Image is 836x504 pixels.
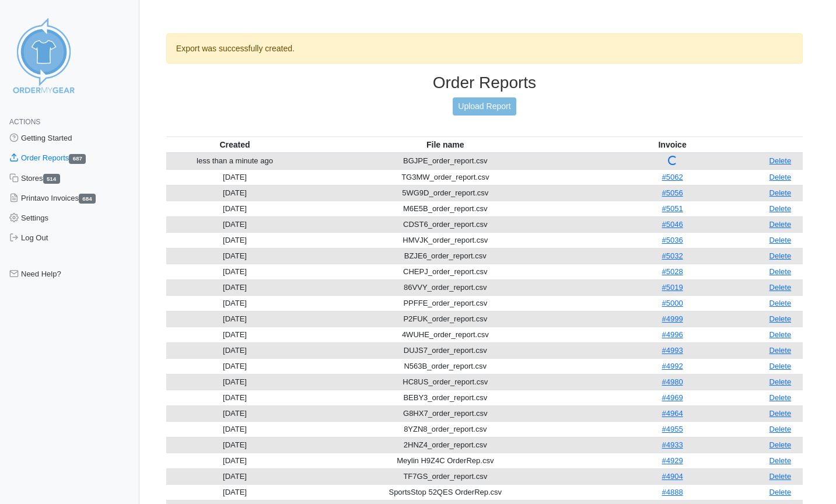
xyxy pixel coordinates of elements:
td: SportsStop 52QES OrderRep.csv [303,484,587,500]
td: [DATE] [166,358,303,374]
td: [DATE] [166,468,303,484]
a: #4964 [662,409,683,418]
td: [DATE] [166,374,303,390]
td: 2HNZ4_order_report.csv [303,437,587,453]
th: File name [303,136,587,153]
a: Delete [769,409,792,418]
a: Upload Report [453,97,516,116]
a: #4999 [662,314,683,323]
h3: Order Reports [166,73,803,93]
td: DUJS7_order_report.csv [303,342,587,358]
a: #5032 [662,251,683,260]
td: 4WUHE_order_report.csv [303,327,587,342]
td: [DATE] [166,327,303,342]
a: Delete [769,488,792,496]
a: #5019 [662,283,683,292]
a: #4992 [662,362,683,370]
td: N563B_order_report.csv [303,358,587,374]
td: 8YZN8_order_report.csv [303,421,587,437]
td: CHEPJ_order_report.csv [303,264,587,279]
td: M6E5B_order_report.csv [303,201,587,216]
td: [DATE] [166,311,303,327]
a: Delete [769,330,792,339]
a: #5046 [662,220,683,229]
td: [DATE] [166,185,303,201]
a: Delete [769,173,792,181]
td: TG3MW_order_report.csv [303,169,587,185]
th: Created [166,136,303,153]
a: #4969 [662,393,683,402]
a: Delete [769,425,792,433]
td: BEBY3_order_report.csv [303,390,587,405]
td: [DATE] [166,421,303,437]
td: PPFFE_order_report.csv [303,295,587,311]
td: [DATE] [166,264,303,279]
td: Meylin H9Z4C OrderRep.csv [303,453,587,468]
a: Delete [769,283,792,292]
span: 514 [43,174,60,184]
td: CDST6_order_report.csv [303,216,587,232]
a: #4955 [662,425,683,433]
a: #5036 [662,236,683,244]
a: #5051 [662,204,683,213]
td: [DATE] [166,295,303,311]
span: 687 [69,154,86,164]
td: HMVJK_order_report.csv [303,232,587,248]
a: #4888 [662,488,683,496]
a: Delete [769,440,792,449]
td: BGJPE_order_report.csv [303,153,587,170]
td: [DATE] [166,484,303,500]
a: Delete [769,314,792,323]
td: [DATE] [166,390,303,405]
a: Delete [769,156,792,165]
div: Export was successfully created. [166,33,803,64]
td: HC8US_order_report.csv [303,374,587,390]
td: [DATE] [166,279,303,295]
a: Delete [769,267,792,276]
td: less than a minute ago [166,153,303,170]
a: #4904 [662,472,683,481]
a: Delete [769,377,792,386]
td: [DATE] [166,453,303,468]
a: Delete [769,236,792,244]
td: [DATE] [166,437,303,453]
td: [DATE] [166,405,303,421]
td: P2FUK_order_report.csv [303,311,587,327]
td: [DATE] [166,342,303,358]
a: #4933 [662,440,683,449]
th: Invoice [587,136,757,153]
a: Delete [769,188,792,197]
td: [DATE] [166,248,303,264]
a: Delete [769,456,792,465]
a: #4929 [662,456,683,465]
td: G8HX7_order_report.csv [303,405,587,421]
a: #5028 [662,267,683,276]
a: Delete [769,251,792,260]
td: [DATE] [166,216,303,232]
span: 684 [79,194,96,204]
a: Delete [769,362,792,370]
a: Delete [769,346,792,355]
td: [DATE] [166,232,303,248]
td: [DATE] [166,201,303,216]
a: #5000 [662,299,683,307]
td: 86VVY_order_report.csv [303,279,587,295]
a: #4980 [662,377,683,386]
a: Delete [769,299,792,307]
a: Delete [769,204,792,213]
a: #4993 [662,346,683,355]
a: Delete [769,220,792,229]
a: Delete [769,393,792,402]
a: Delete [769,472,792,481]
td: [DATE] [166,169,303,185]
td: TF7GS_order_report.csv [303,468,587,484]
td: BZJE6_order_report.csv [303,248,587,264]
a: #4996 [662,330,683,339]
td: 5WG9D_order_report.csv [303,185,587,201]
span: Actions [9,118,40,126]
a: #5062 [662,173,683,181]
a: #5056 [662,188,683,197]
